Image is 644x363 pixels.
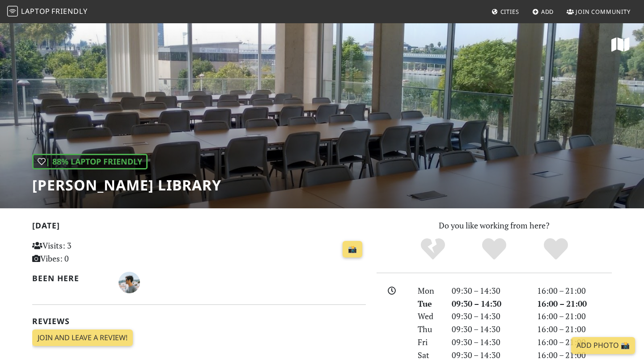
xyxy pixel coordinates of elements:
[412,349,446,362] div: Sat
[532,323,617,336] div: 16:00 – 21:00
[412,297,446,310] div: Tue
[525,237,587,262] div: Definitely!
[343,241,362,258] a: 📸
[532,349,617,362] div: 16:00 – 21:00
[32,221,366,234] h2: [DATE]
[119,272,140,293] img: 1125-alberto.jpg
[446,336,532,349] div: 09:30 – 14:30
[377,219,612,232] p: Do you like working from here?
[32,317,366,326] h2: Reviews
[51,6,87,16] span: Friendly
[7,6,18,17] img: LaptopFriendly
[446,323,532,336] div: 09:30 – 14:30
[446,310,532,323] div: 09:30 – 14:30
[446,297,532,310] div: 09:30 – 14:30
[529,4,558,20] a: Add
[571,337,635,354] a: Add Photo 📸
[576,8,631,16] span: Join Community
[119,276,140,287] span: Alberto Gallego
[412,310,446,323] div: Wed
[412,336,446,349] div: Fri
[563,4,634,20] a: Join Community
[32,239,136,265] p: Visits: 3 Vibes: 0
[488,4,523,20] a: Cities
[412,284,446,297] div: Mon
[532,336,617,349] div: 16:00 – 21:00
[32,329,133,346] a: Join and leave a review!
[500,8,519,16] span: Cities
[446,349,532,362] div: 09:30 – 14:30
[541,8,554,16] span: Add
[32,154,148,169] div: | 88% Laptop Friendly
[412,323,446,336] div: Thu
[32,274,108,283] h2: Been here
[7,4,88,20] a: LaptopFriendly LaptopFriendly
[446,284,532,297] div: 09:30 – 14:30
[532,310,617,323] div: 16:00 – 21:00
[32,177,221,194] h1: [PERSON_NAME] Library
[21,6,50,16] span: Laptop
[532,284,617,297] div: 16:00 – 21:00
[463,237,525,262] div: Yes
[402,237,464,262] div: No
[532,297,617,310] div: 16:00 – 21:00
